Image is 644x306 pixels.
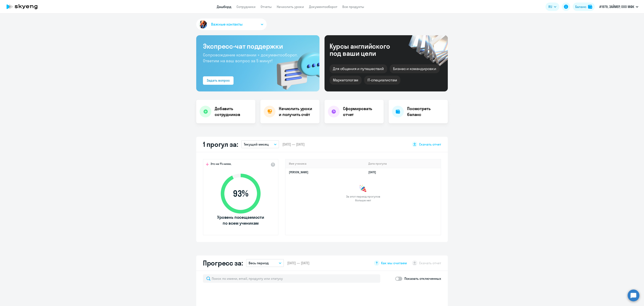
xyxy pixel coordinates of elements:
span: Сопровождение компании + документооборот. Ответим на ваш вопрос за 5 минут! [203,52,298,63]
h4: Сформировать отчет [343,106,380,117]
a: [PERSON_NAME] [289,170,308,174]
span: [DATE] — [DATE] [287,261,309,265]
div: Бизнес и командировки [390,64,440,73]
a: Отчеты [261,5,272,9]
button: RU [545,3,559,11]
div: Маркетологам [330,76,362,85]
div: Баланс [575,4,586,9]
h2: 1 прогул за: [203,140,238,148]
a: [DATE] [368,170,379,174]
h3: Экспресс-чат поддержки [203,42,313,50]
div: Курсы английского под ваши цели [330,43,401,57]
img: avatar [198,20,208,29]
button: #1979, ЗАЙМЕР, ООО МФК [597,2,640,12]
div: IT-специалистам [364,76,400,85]
span: 93 % [217,189,265,199]
button: Балансbalance [573,3,595,11]
span: Скачать отчет [419,142,441,147]
p: #1979, ЗАЙМЕР, ООО МФК [599,4,634,9]
a: Сотрудники [236,5,256,9]
h4: Добавить сотрудников [215,106,252,117]
h4: Посмотреть баланс [407,106,444,117]
span: За этот период прогулов больше нет [345,195,381,202]
img: balance [588,5,592,9]
button: Важные контакты [196,18,267,30]
span: RU [548,4,552,9]
a: Все продукты [342,5,364,9]
a: Дашборд [217,5,231,9]
p: Весь период [249,260,269,266]
input: Поиск по имени, email, продукту или статусу [203,274,380,283]
a: Документооборот [309,5,337,9]
button: Текущий месяц [241,140,279,148]
div: Задать вопрос [207,78,230,83]
p: Текущий месяц [244,142,269,147]
th: Дата прогула [365,159,441,168]
span: Важные контакты [211,22,243,27]
a: Начислить уроки [277,5,304,9]
img: bg-img [271,44,319,91]
span: Как мы считаем [381,261,407,265]
span: [DATE] — [DATE] [282,142,305,147]
th: Имя ученика [286,159,365,168]
div: Для общения и путешествий [330,64,387,73]
button: Весь период [246,259,284,267]
button: Задать вопрос [203,76,234,85]
h2: Прогресс за: [203,259,243,267]
span: Это на 1% ниже, [210,162,231,167]
span: Уровень посещаемости по всем ученикам [217,214,265,226]
p: Показать отключенных [404,276,441,281]
img: congrats [359,185,367,193]
h4: Начислить уроки и получить счёт [279,106,315,117]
